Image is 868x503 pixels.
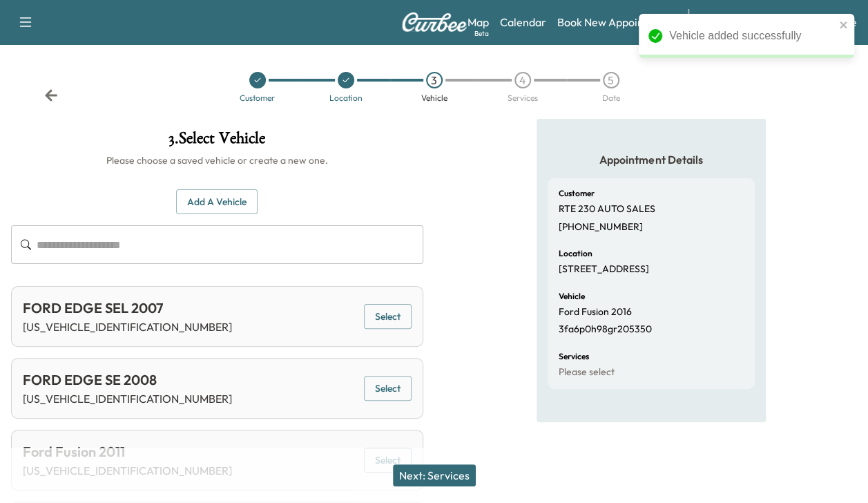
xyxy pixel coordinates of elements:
[839,19,849,30] button: close
[421,94,447,102] div: Vehicle
[559,249,592,258] h6: Location
[559,306,632,319] p: Ford Fusion 2016
[329,94,363,102] div: Location
[467,14,489,30] a: MapBeta
[669,28,835,44] div: Vehicle added successfully
[559,263,649,276] p: [STREET_ADDRESS]
[426,72,443,88] div: 3
[11,130,423,153] h1: 3 . Select Vehicle
[474,28,489,39] div: Beta
[364,304,412,330] button: Select
[393,464,476,486] button: Next: Services
[23,390,232,407] p: [US_VEHICLE_IDENTIFICATION_NUMBER]
[548,152,755,167] h5: Appointment Details
[559,292,585,301] h6: Vehicle
[559,323,652,336] p: 3fa6p0h98gr205350
[559,203,655,216] p: RTE 230 AUTO SALES
[559,221,643,234] p: [PHONE_NUMBER]
[500,14,546,30] a: Calendar
[364,376,412,401] button: Select
[23,370,232,390] div: FORD EDGE SE 2008
[44,88,58,102] div: Back
[23,442,232,462] div: Ford Fusion 2011
[557,14,674,30] a: Book New Appointment
[514,72,531,88] div: 4
[23,319,232,335] p: [US_VEHICLE_IDENTIFICATION_NUMBER]
[401,12,467,32] img: Curbee Logo
[559,352,589,361] h6: Services
[11,153,423,167] h6: Please choose a saved vehicle or create a new one.
[559,189,595,198] h6: Customer
[176,189,258,215] button: Add a Vehicle
[603,72,619,88] div: 5
[23,298,232,319] div: FORD EDGE SEL 2007
[559,366,615,379] p: Please select
[240,94,275,102] div: Customer
[508,94,538,102] div: Services
[602,94,620,102] div: Date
